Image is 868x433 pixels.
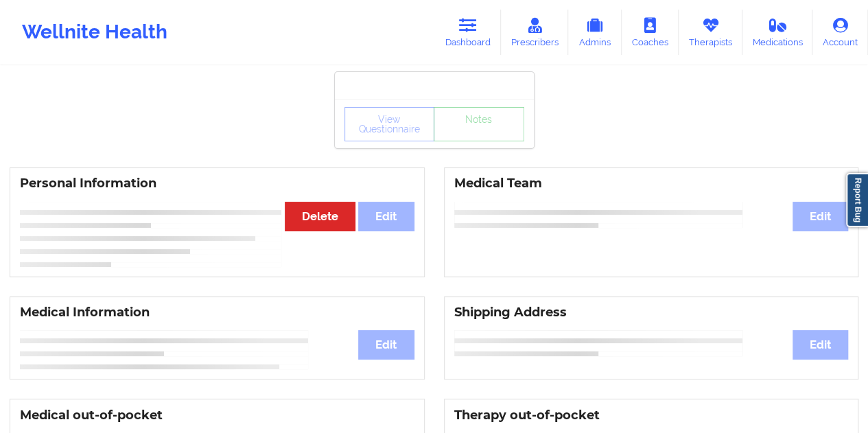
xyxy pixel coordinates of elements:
a: Therapists [679,10,742,55]
a: Report Bug [846,173,868,227]
h3: Medical out-of-pocket [20,408,414,423]
a: Account [812,10,868,55]
a: Dashboard [435,10,501,55]
h3: Shipping Address [454,305,849,320]
a: Coaches [622,10,679,55]
h3: Medical Team [454,176,849,191]
a: Admins [568,10,622,55]
h3: Medical Information [20,305,414,320]
a: Medications [742,10,813,55]
h3: Personal Information [20,176,414,191]
button: Delete [285,202,355,231]
h3: Therapy out-of-pocket [454,408,849,423]
a: Prescribers [501,10,569,55]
